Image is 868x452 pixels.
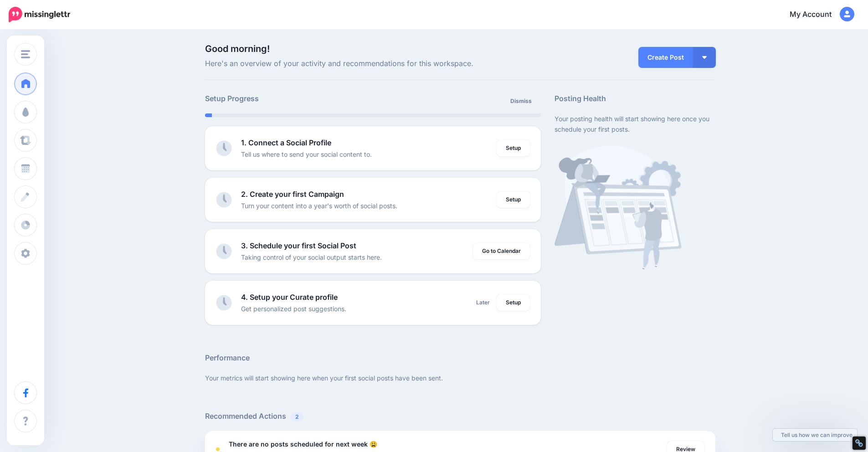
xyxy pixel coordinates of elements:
[471,294,495,311] a: Later
[205,373,715,383] p: Your metrics will start showing here when your first social posts have been sent.
[505,93,537,109] a: Dismiss
[781,4,854,26] a: My Account
[216,192,232,208] img: clock-grey.png
[241,303,346,314] p: Get personalized post suggestions.
[555,146,682,269] img: calendar-waiting.png
[205,58,541,70] span: Here's an overview of your activity and recommendations for this workspace.
[241,149,372,159] p: Tell us where to send your social content to.
[702,56,707,59] img: arrow-down-white.png
[205,411,715,422] h5: Recommended Actions
[241,138,331,147] b: 1. Connect a Social Profile
[773,429,857,441] a: Tell us how we can improve
[216,447,220,451] div: <div class='status-dot small red margin-right'></div>Error
[555,113,715,134] p: Your posting health will start showing here once you schedule your first posts.
[638,47,693,68] a: Create Post
[205,352,715,364] h5: Performance
[497,191,530,208] a: Setup
[291,412,303,421] span: 2
[497,294,530,311] a: Setup
[497,140,530,156] a: Setup
[241,293,338,302] b: 4. Setup your Curate profile
[205,93,373,104] h5: Setup Progress
[216,243,232,259] img: clock-grey.png
[241,241,356,250] b: 3. Schedule your first Social Post
[241,190,344,199] b: 2. Create your first Campaign
[205,43,270,54] span: Good morning!
[229,440,377,448] b: There are no posts scheduled for next week 😩
[855,439,863,447] div: Restore Info Box &#10;&#10;NoFollow Info:&#10; META-Robots NoFollow: &#09;true&#10; META-Robots N...
[216,295,232,311] img: clock-grey.png
[216,140,232,156] img: clock-grey.png
[241,252,382,262] p: Taking control of your social output starts here.
[9,7,70,22] img: Missinglettr
[241,200,397,211] p: Turn your content into a year's worth of social posts.
[473,243,530,259] a: Go to Calendar
[555,93,715,104] h5: Posting Health
[21,50,30,58] img: menu.png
